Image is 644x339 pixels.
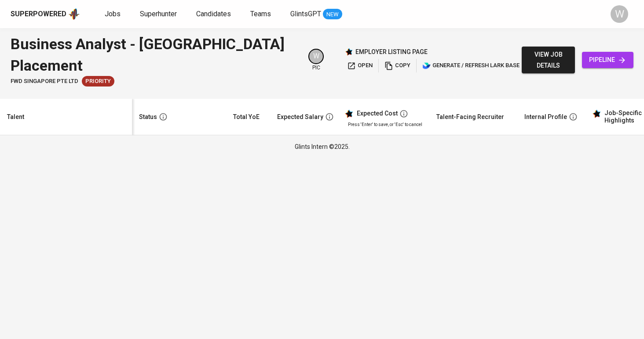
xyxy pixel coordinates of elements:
img: glints_star.svg [592,109,601,118]
a: Candidates [196,9,233,20]
div: Business Analyst - [GEOGRAPHIC_DATA] Placement [11,33,298,76]
span: GlintsGPT [290,10,321,18]
img: app logo [68,7,80,21]
div: Expected Cost [357,110,398,118]
span: copy [384,61,410,71]
div: Talent-Facing Recruiter [436,112,504,123]
span: Jobs [105,10,121,18]
button: open [345,59,375,72]
img: Glints Star [345,48,353,56]
div: Internal Profile [524,112,567,123]
span: Candidates [196,10,231,18]
div: Status [139,112,157,123]
div: W [308,49,324,64]
span: NEW [323,10,342,19]
span: Superhunter [140,10,177,18]
div: Superpowered [11,9,66,19]
a: Superhunter [140,9,179,20]
a: Jobs [105,9,122,20]
p: employer listing page [355,47,428,56]
div: New Job received from Demand Team [82,76,114,87]
button: lark generate / refresh lark base [420,59,522,72]
span: pipeline [589,54,626,65]
img: lark [422,61,431,70]
p: Press 'Enter' to save, or 'Esc' to cancel [348,121,422,128]
div: Expected Salary [277,112,323,123]
div: W [611,5,628,23]
span: FWD Singapore Pte Ltd [11,77,78,86]
span: generate / refresh lark base [422,61,520,71]
span: open [347,61,373,71]
a: pipeline [582,52,633,68]
a: GlintsGPT NEW [290,9,342,20]
a: Teams [250,9,273,20]
div: Job-Specific Highlights [604,109,642,125]
button: copy [382,59,413,72]
div: Talent [7,112,24,123]
img: glints_star.svg [344,109,353,118]
button: view job details [522,47,575,73]
span: Priority [82,77,114,86]
span: Teams [250,10,271,18]
span: view job details [529,49,568,71]
a: Superpoweredapp logo [11,7,80,21]
div: pic [308,49,324,72]
div: Total YoE [233,112,260,123]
